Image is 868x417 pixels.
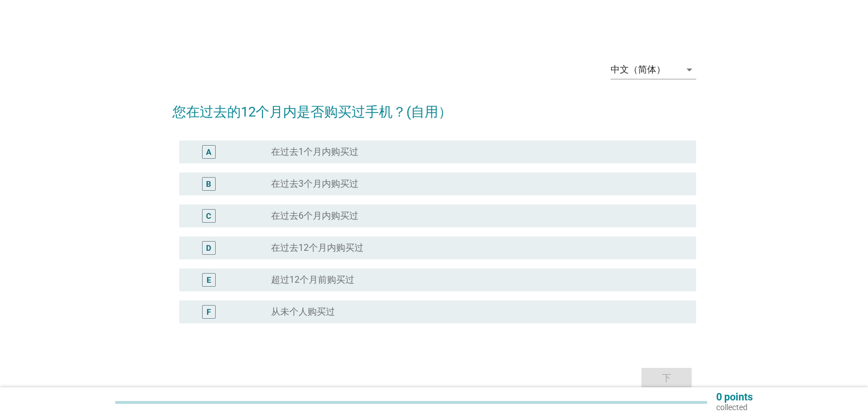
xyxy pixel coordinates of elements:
[683,63,696,77] i: arrow_drop_down
[271,242,364,254] label: 在过去12个月内购买过
[207,306,211,318] div: F
[172,90,696,122] h2: 您在过去的12个月内是否购买过手机？(自用）
[206,242,211,254] div: D
[271,178,358,190] label: 在过去3个月内购买过
[716,392,753,402] p: 0 points
[716,402,753,412] p: collected
[271,210,358,222] label: 在过去6个月内购买过
[206,146,211,158] div: A
[207,274,211,286] div: E
[271,146,358,158] label: 在过去1个月内购买过
[271,274,354,286] label: 超过12个月前购买过
[611,65,665,75] div: 中文（简体）
[206,210,211,222] div: C
[206,178,211,190] div: B
[271,306,335,318] label: 从未个人购买过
